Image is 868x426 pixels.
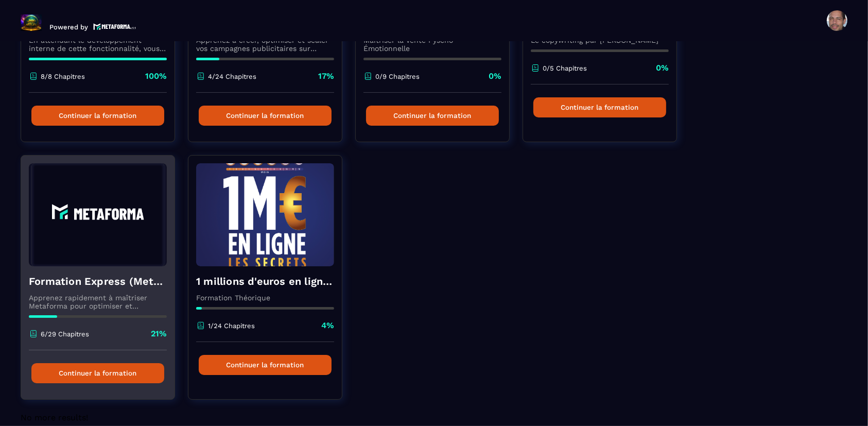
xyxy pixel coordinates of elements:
img: logo-branding [21,14,42,31]
p: 21% [151,328,167,339]
a: formation-background1 millions d'euros en ligne les secretsFormation Théorique1/24 Chapitres4%Con... [188,155,355,413]
p: 4/24 Chapitres [208,73,256,80]
p: 17% [318,71,334,82]
p: 0/5 Chapitres [543,64,587,72]
p: 4% [321,320,334,331]
img: formation-background [196,163,334,266]
p: Maîtriser la vente Pyscho-Émotionnelle [363,36,501,53]
p: 0/9 Chapitres [375,73,420,80]
button: Continuer la formation [199,106,332,126]
p: 8/8 Chapitres [41,73,85,80]
p: Powered by [49,23,88,31]
button: Continuer la formation [31,363,164,383]
button: Continuer la formation [366,106,499,126]
p: Apprenez rapidement à maîtriser Metaforma pour optimiser et automatiser votre business. 🚀 [29,294,167,310]
button: Continuer la formation [31,106,164,126]
p: 0% [656,62,669,74]
p: En attendant le développement interne de cette fonctionnalité, vous pouvez déjà l’utiliser avec C... [29,36,167,53]
p: 100% [145,71,167,82]
p: Apprenez à créer, optimiser et scaler vos campagnes publicitaires sur Facebook et Instagram. [196,36,334,53]
p: 6/29 Chapitres [41,330,89,338]
button: Continuer la formation [199,355,332,375]
button: Continuer la formation [533,97,666,117]
h4: 1 millions d'euros en ligne les secrets [196,274,334,288]
img: formation-background [29,163,167,266]
p: Formation Théorique [196,294,334,302]
span: No more results! [21,413,88,422]
p: 0% [489,71,501,82]
h4: Formation Express (Metaforma) [29,274,167,288]
a: formation-backgroundFormation Express (Metaforma)Apprenez rapidement à maîtriser Metaforma pour o... [21,155,188,413]
img: logo [93,22,136,31]
p: 1/24 Chapitres [208,322,255,330]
